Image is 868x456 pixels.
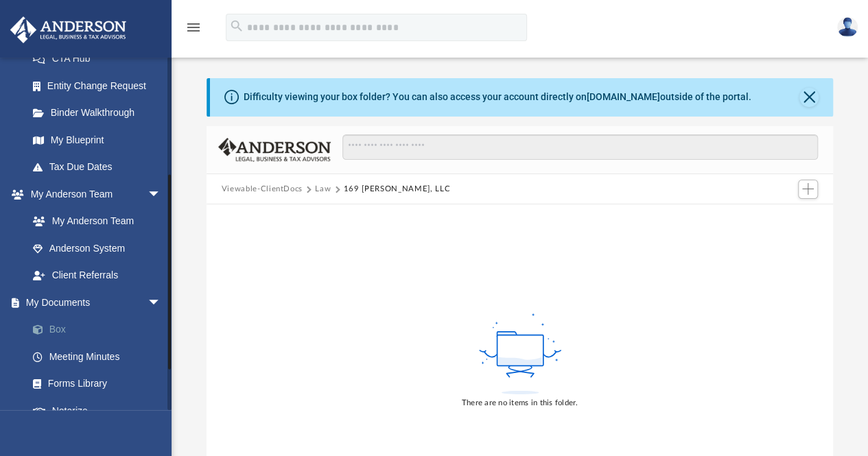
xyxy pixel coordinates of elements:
div: Difficulty viewing your box folder? You can also access your account directly on outside of the p... [244,90,751,104]
span: arrow_drop_down [148,289,175,317]
a: Binder Walkthrough [19,99,182,127]
i: menu [185,19,202,36]
button: Close [799,88,819,107]
i: search [229,19,244,34]
button: Law [315,183,331,195]
a: Notarize [19,397,182,424]
a: Client Referrals [19,262,175,289]
a: Forms Library [19,370,175,398]
img: Anderson Advisors Platinum Portal [6,16,130,43]
button: 169 [PERSON_NAME], LLC [344,183,450,195]
a: My Anderson Team [19,208,168,235]
a: My Anderson Teamarrow_drop_down [10,180,175,208]
a: My Blueprint [19,126,175,154]
a: Meeting Minutes [19,343,182,370]
a: My Documentsarrow_drop_down [10,289,182,316]
img: User Pic [837,17,858,37]
a: menu [185,26,202,36]
a: Entity Change Request [19,72,182,99]
span: arrow_drop_down [148,180,175,208]
a: Anderson System [19,235,175,262]
a: Tax Due Dates [19,154,182,181]
a: CTA Hub [19,45,182,73]
a: Box [19,316,182,344]
a: [DOMAIN_NAME] [587,91,660,102]
button: Add [798,180,819,199]
input: Search files and folders [342,134,818,160]
div: There are no items in this folder. [462,397,578,409]
button: Viewable-ClientDocs [222,183,303,195]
